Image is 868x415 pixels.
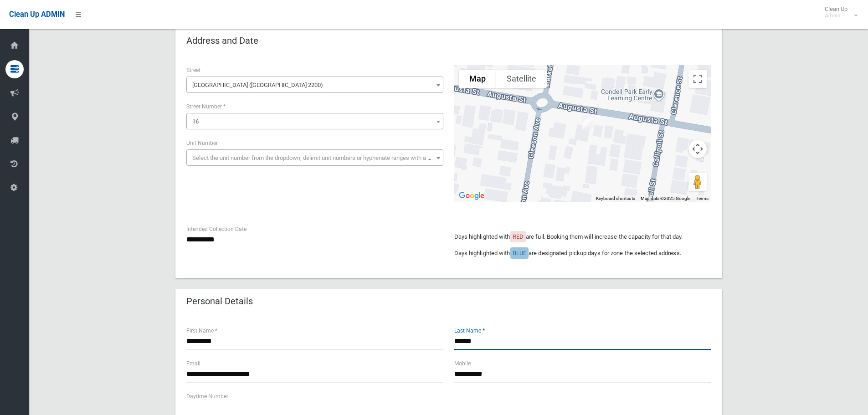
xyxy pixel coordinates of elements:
img: Google [457,190,487,202]
span: Clean Up ADMIN [9,10,65,19]
span: 16 [186,113,443,129]
p: Days highlighted with are full. Booking them will increase the capacity for that day. [454,231,711,242]
p: Days highlighted with are designated pickup days for zone the selected address. [454,248,711,259]
span: 16 [189,115,441,128]
header: Personal Details [175,292,264,310]
button: Keyboard shortcuts [596,195,635,202]
span: BLUE [513,250,526,256]
button: Show satellite imagery [496,70,547,88]
button: Map camera controls [688,140,707,158]
button: Show street map [459,70,496,88]
a: Open this area in Google Maps (opens a new window) [457,190,487,202]
a: Terms (opens in new tab) [696,196,709,201]
span: Augusta Street (CONDELL PARK 2200) [186,77,443,93]
span: Augusta Street (CONDELL PARK 2200) [189,79,441,92]
header: Address and Date [175,32,269,50]
span: 16 [192,118,199,125]
span: Clean Up [820,5,857,19]
small: Admin [825,12,847,19]
div: 16 Augusta Street, CONDELL PARK NSW 2200 [579,111,597,134]
span: Map data ©2025 Google [641,196,690,201]
span: Select the unit number from the dropdown, delimit unit numbers or hyphenate ranges with a comma [192,154,447,161]
button: Drag Pegman onto the map to open Street View [688,173,707,191]
span: RED [513,233,524,240]
button: Toggle fullscreen view [688,70,707,88]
